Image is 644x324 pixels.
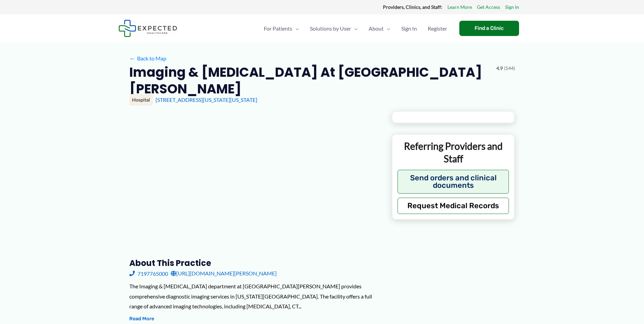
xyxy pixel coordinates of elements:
[264,17,292,40] span: For Patients
[258,17,305,40] a: For PatientsMenu Toggle
[129,268,168,278] a: 7197765000
[171,268,277,278] a: [URL][DOMAIN_NAME][PERSON_NAME]
[447,3,472,12] a: Learn More
[384,17,390,40] span: Menu Toggle
[129,53,166,64] a: ←Back to Map
[305,17,363,40] a: Solutions by UserMenu Toggle
[505,3,519,12] a: Sign In
[258,17,453,40] nav: Primary Site Navigation
[129,281,381,311] div: The Imaging & [MEDICAL_DATA] department at [GEOGRAPHIC_DATA][PERSON_NAME] provides comprehensive ...
[155,96,257,103] a: [STREET_ADDRESS][US_STATE][US_STATE]
[401,17,417,40] span: Sign In
[496,64,503,73] span: 4.9
[422,17,453,40] a: Register
[398,198,509,214] button: Request Medical Records
[129,258,381,268] h3: About this practice
[292,17,299,40] span: Menu Toggle
[310,17,351,40] span: Solutions by User
[428,17,447,40] span: Register
[129,315,154,323] button: Read More
[369,17,384,40] span: About
[383,4,442,10] strong: Providers, Clinics, and Staff:
[396,17,422,40] a: Sign In
[459,21,519,36] a: Find a Clinic
[129,55,136,61] span: ←
[398,140,509,165] p: Referring Providers and Staff
[129,64,491,97] h2: Imaging & [MEDICAL_DATA] at [GEOGRAPHIC_DATA][PERSON_NAME]
[118,20,177,37] img: Expected Healthcare Logo - side, dark font, small
[398,170,509,194] button: Send orders and clinical documents
[363,17,396,40] a: AboutMenu Toggle
[351,17,358,40] span: Menu Toggle
[477,3,500,12] a: Get Access
[504,64,515,73] span: (544)
[129,94,153,106] div: Hospital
